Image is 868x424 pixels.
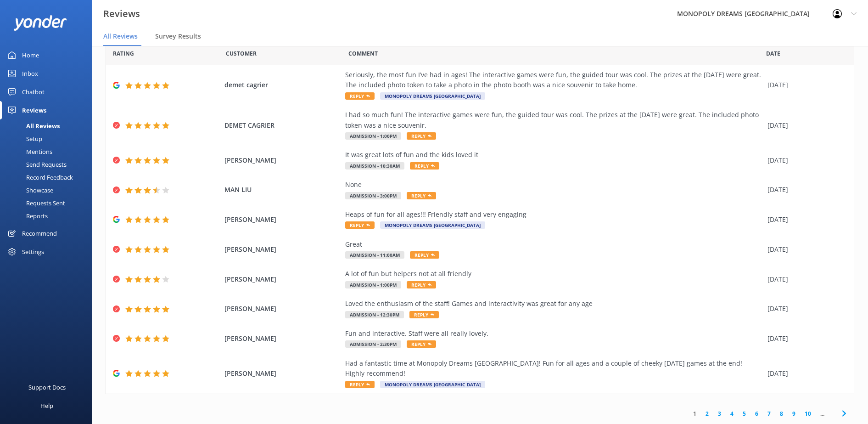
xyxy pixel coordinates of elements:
[28,378,66,396] div: Support Docs
[6,184,53,197] div: Showcase
[767,334,842,344] div: [DATE]
[226,49,257,58] span: Date
[345,311,404,318] span: Admission - 12:30pm
[345,221,375,229] span: Reply
[345,192,401,199] span: Admission - 3:00pm
[348,49,378,58] span: Question
[775,409,788,418] a: 8
[345,251,404,259] span: Admission - 11:00am
[224,304,341,314] span: [PERSON_NAME]
[113,49,134,58] span: Date
[767,155,842,165] div: [DATE]
[767,368,842,379] div: [DATE]
[6,197,65,209] div: Requests Sent
[224,215,341,225] span: [PERSON_NAME]
[767,185,842,195] div: [DATE]
[766,49,780,58] span: Date
[345,110,763,130] div: I had so much fun! The interactive games were fun, the guided tour was cool. The prizes at the [D...
[22,64,38,83] div: Inbox
[407,281,436,288] span: Reply
[767,304,842,314] div: [DATE]
[103,32,138,41] span: All Reviews
[410,162,439,170] span: Reply
[345,180,763,190] div: None
[6,209,92,222] a: Reports
[224,274,341,284] span: [PERSON_NAME]
[6,132,42,145] div: Setup
[750,409,763,418] a: 6
[407,132,436,140] span: Reply
[40,396,53,415] div: Help
[6,184,92,197] a: Showcase
[345,162,404,170] span: Admission - 10:30am
[103,6,140,21] h3: Reviews
[6,171,73,184] div: Record Feedback
[224,368,341,379] span: [PERSON_NAME]
[738,409,750,418] a: 5
[345,269,763,279] div: A lot of fun but helpers not at all friendly
[22,83,45,101] div: Chatbot
[6,171,92,184] a: Record Feedback
[6,209,48,222] div: Reports
[407,192,436,199] span: Reply
[345,381,375,388] span: Reply
[345,358,763,379] div: Had a fantastic time at Monopoly Dreams [GEOGRAPHIC_DATA]! Fun for all ages and a couple of cheek...
[767,215,842,225] div: [DATE]
[6,132,92,145] a: Setup
[763,409,775,418] a: 7
[6,145,92,158] a: Mentions
[224,334,341,344] span: [PERSON_NAME]
[155,32,201,41] span: Survey Results
[22,243,44,261] div: Settings
[345,132,401,140] span: Admission - 1:00pm
[345,209,763,220] div: Heaps of fun for all ages!!! Friendly staff and very engaging
[345,281,401,288] span: Admission - 1:00pm
[767,80,842,90] div: [DATE]
[6,119,60,132] div: All Reviews
[22,46,39,64] div: Home
[767,274,842,284] div: [DATE]
[380,221,485,229] span: MONOPOLY DREAMS [GEOGRAPHIC_DATA]
[6,197,92,209] a: Requests Sent
[380,381,485,388] span: MONOPOLY DREAMS [GEOGRAPHIC_DATA]
[345,92,375,100] span: Reply
[701,409,713,418] a: 2
[345,328,763,339] div: Fun and interactive. Staff were all really lovely.
[224,244,341,254] span: [PERSON_NAME]
[345,70,763,90] div: Seriously, the most fun I’ve had in ages! The interactive games were fun, the guided tour was coo...
[788,409,800,418] a: 9
[345,340,401,348] span: Admission - 2:30pm
[767,120,842,130] div: [DATE]
[14,15,67,30] img: yonder-white-logo.png
[800,409,816,418] a: 10
[224,185,341,195] span: MAN LIU
[6,119,92,132] a: All Reviews
[689,409,701,418] a: 1
[224,120,341,130] span: DEMET CAGRIER
[6,158,67,171] div: Send Requests
[6,145,52,158] div: Mentions
[407,340,436,348] span: Reply
[345,239,763,249] div: Great
[22,224,57,243] div: Recommend
[345,150,763,160] div: It was great lots of fun and the kids loved it
[380,92,485,100] span: MONOPOLY DREAMS [GEOGRAPHIC_DATA]
[409,311,439,318] span: Reply
[410,251,439,259] span: Reply
[767,244,842,254] div: [DATE]
[713,409,726,418] a: 3
[224,155,341,165] span: [PERSON_NAME]
[6,158,92,171] a: Send Requests
[224,80,341,90] span: demet cagrier
[345,299,763,309] div: Loved the enthusiasm of the staff! Games and interactivity was great for any age
[22,101,46,119] div: Reviews
[816,409,829,418] span: ...
[726,409,738,418] a: 4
